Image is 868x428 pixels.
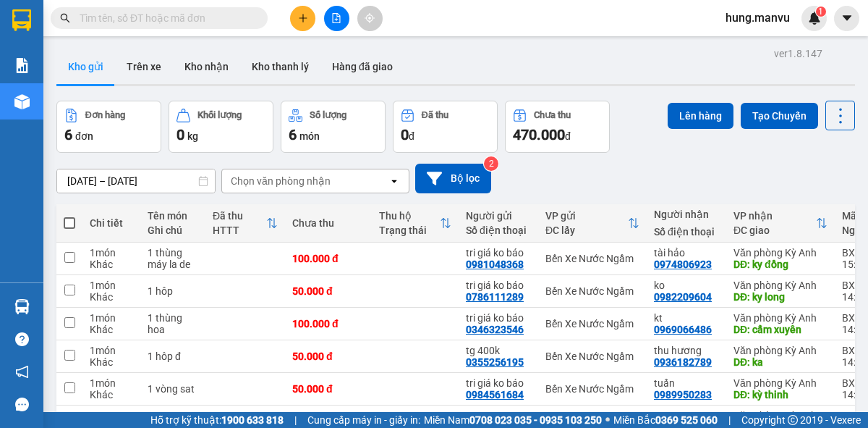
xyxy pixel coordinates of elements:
[115,49,173,84] button: Trên xe
[654,259,712,270] div: 0974806923
[379,210,440,222] div: Thu hộ
[56,49,115,84] button: Kho gửi
[538,204,647,243] th: Toggle SortBy
[513,126,565,143] span: 470.000
[545,225,628,236] div: ĐC lấy
[292,217,365,229] div: Chưa thu
[401,126,409,143] span: 0
[14,299,30,314] img: warehouse-icon
[466,312,531,324] div: tri giá ko báo
[231,174,331,188] div: Chọn văn phòng nhận
[85,110,125,120] div: Đơn hàng
[80,10,250,26] input: Tìm tên, số ĐT hoặc mã đơn
[466,389,524,400] div: 0984561684
[654,280,719,291] div: ko
[357,6,383,31] button: aim
[90,259,133,270] div: Khác
[90,217,133,229] div: Chi tiết
[299,130,320,142] span: món
[466,324,524,335] div: 0346323546
[213,225,266,236] div: HTTT
[221,414,284,426] strong: 1900 633 818
[148,312,198,335] div: 1 thùng hoa
[654,247,719,259] div: tài hảo
[668,103,733,129] button: Lên hàng
[310,110,346,120] div: Số lượng
[14,94,30,109] img: warehouse-icon
[818,7,823,17] span: 1
[733,356,827,368] div: DĐ: ka
[728,412,731,428] span: |
[654,226,719,238] div: Số điện thoại
[788,415,798,425] span: copyright
[733,225,816,236] div: ĐC giao
[466,377,531,389] div: tri giá ko báo
[714,9,801,27] span: hung.manvu
[90,280,133,291] div: 1 món
[733,377,827,389] div: Văn phòng Kỳ Anh
[148,247,198,270] div: 1 thùng máy la de
[294,412,297,428] span: |
[733,291,827,303] div: DĐ: ky long
[816,7,826,17] sup: 1
[655,414,718,426] strong: 0369 525 060
[15,365,29,379] span: notification
[505,101,610,153] button: Chưa thu470.000đ
[741,103,818,129] button: Tạo Chuyến
[654,356,712,368] div: 0936182789
[654,291,712,303] div: 0982209604
[292,383,365,395] div: 50.000 đ
[90,377,133,389] div: 1 món
[534,110,571,120] div: Chưa thu
[292,351,365,362] div: 50.000 đ
[654,312,719,324] div: kt
[90,291,133,303] div: Khác
[292,318,365,330] div: 100.000 đ
[613,412,718,428] span: Miền Bắc
[424,412,602,428] span: Miền Nam
[197,110,242,120] div: Khối lượng
[292,285,365,297] div: 50.000 đ
[14,58,30,73] img: solution-icon
[466,247,531,259] div: tri giá ko báo
[545,351,639,362] div: Bến Xe Nước Ngầm
[654,377,719,389] div: tuấn
[290,6,315,31] button: plus
[733,324,827,335] div: DĐ: cẩm xuyên
[733,259,827,270] div: DĐ: ky đồng
[466,280,531,291] div: tri giá ko báo
[289,126,297,143] span: 6
[57,169,215,193] input: Select a date range.
[654,324,712,335] div: 0969066486
[15,332,29,346] span: question-circle
[281,101,386,153] button: Số lượng6món
[466,259,524,270] div: 0981048368
[841,12,854,25] span: caret-down
[545,318,639,330] div: Bến Xe Nước Ngầm
[409,130,414,142] span: đ
[148,285,198,297] div: 1 hôp
[466,225,531,236] div: Số điện thoại
[64,126,72,143] span: 6
[605,417,610,423] span: ⚪️
[466,356,524,368] div: 0355256195
[292,253,365,264] div: 100.000 đ
[379,225,440,236] div: Trạng thái
[545,285,639,297] div: Bến Xe Nước Ngầm
[834,6,859,31] button: caret-down
[733,280,827,291] div: Văn phòng Kỳ Anh
[733,345,827,356] div: Văn phòng Kỳ Anh
[205,204,285,243] th: Toggle SortBy
[331,13,341,23] span: file-add
[187,130,198,142] span: kg
[484,156,498,171] sup: 2
[90,247,133,259] div: 1 món
[150,412,284,428] span: Hỗ trợ kỹ thuật:
[240,49,320,84] button: Kho thanh lý
[469,414,602,426] strong: 0708 023 035 - 0935 103 250
[173,49,240,84] button: Kho nhận
[393,101,498,153] button: Đã thu0đ
[565,130,571,142] span: đ
[90,312,133,324] div: 1 món
[320,49,404,84] button: Hàng đã giao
